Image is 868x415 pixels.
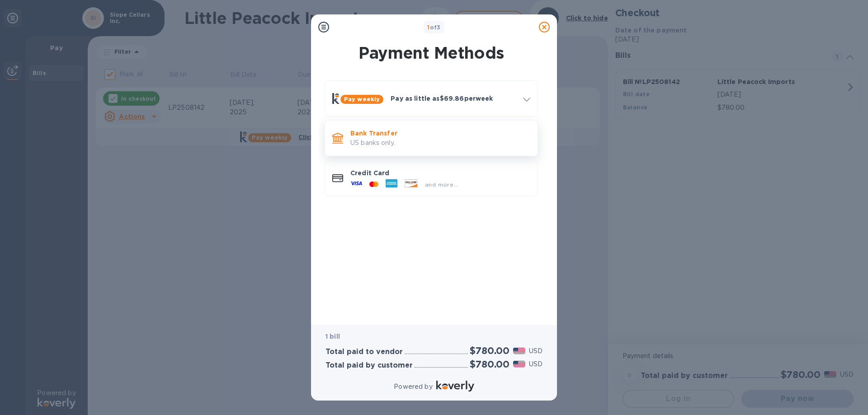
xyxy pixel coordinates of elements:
[394,382,432,392] p: Powered by
[425,181,458,188] span: and more...
[470,359,509,370] h2: $780.00
[470,345,509,356] h2: $780.00
[529,346,542,356] p: USD
[350,129,530,138] p: Bank Transfer
[427,24,429,31] span: 1
[391,94,516,103] p: Pay as little as $69.86 per week
[325,348,403,356] h3: Total paid to vendor
[427,24,441,31] b: of 3
[529,359,542,369] p: USD
[323,43,540,62] h1: Payment Methods
[513,361,525,367] img: USD
[325,333,340,340] b: 1 bill
[350,168,530,177] p: Credit Card
[513,348,525,354] img: USD
[436,381,474,392] img: Logo
[344,96,380,103] b: Pay weekly
[350,138,530,148] p: US banks only.
[325,361,413,370] h3: Total paid by customer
